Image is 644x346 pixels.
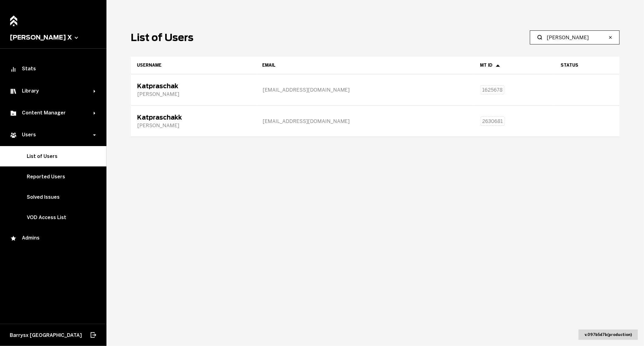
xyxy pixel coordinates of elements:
[10,235,97,242] div: Admins
[10,66,97,73] div: Stats
[137,91,179,97] div: [PERSON_NAME]
[256,57,474,74] th: Toggle SortBy
[131,57,256,74] th: Toggle SortBy
[263,87,350,93] span: [EMAIL_ADDRESS][DOMAIN_NAME]
[482,87,503,93] span: 1625678
[10,332,82,338] span: Barrysx [GEOGRAPHIC_DATA]
[480,63,549,68] div: MT ID
[263,118,350,124] span: [EMAIL_ADDRESS][DOMAIN_NAME]
[137,114,182,121] div: Katpraschakk
[131,106,620,137] tr: Katpraschakk[PERSON_NAME][EMAIL_ADDRESS][DOMAIN_NAME]2630681
[10,34,97,41] button: [PERSON_NAME] X
[137,123,182,128] div: [PERSON_NAME]
[10,110,94,117] div: Content Manager
[8,12,19,25] a: Home
[137,82,179,90] div: Katpraschak
[474,57,555,74] th: Toggle SortBy
[579,330,638,340] div: v. 097b5d7b ( production )
[10,131,94,139] div: Users
[547,34,607,41] input: Search
[131,74,620,106] tr: Katpraschak[PERSON_NAME][EMAIL_ADDRESS][DOMAIN_NAME]1625678
[482,118,503,124] span: 2630681
[131,32,193,44] h1: List of Users
[86,328,100,342] button: Log out
[555,57,620,74] th: Status
[10,88,94,95] div: Library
